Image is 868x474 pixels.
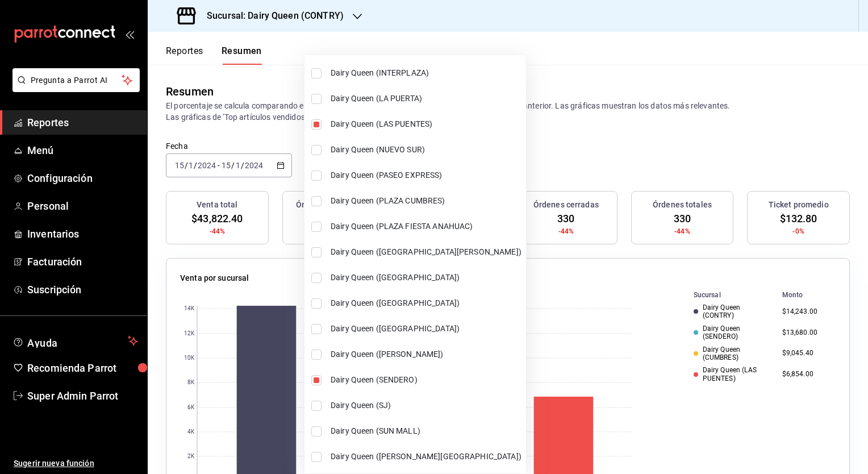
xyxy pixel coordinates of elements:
span: Dairy Queen (PLAZA FIESTA ANAHUAC) [331,221,521,232]
span: Dairy Queen ([PERSON_NAME]) [331,348,521,360]
span: Dairy Queen (SENDERO) [331,374,521,386]
span: Dairy Queen (LA PUERTA) [331,93,521,105]
span: Dairy Queen ([GEOGRAPHIC_DATA]) [331,272,521,284]
span: Dairy Queen (PLAZA CUMBRES) [331,195,521,207]
span: Dairy Queen (SJ) [331,400,521,411]
span: Dairy Queen ([GEOGRAPHIC_DATA]) [331,323,521,335]
span: Dairy Queen ([PERSON_NAME][GEOGRAPHIC_DATA]) [331,451,521,463]
span: Dairy Queen (INTERPLAZA) [331,67,521,79]
span: Dairy Queen ([GEOGRAPHIC_DATA]) [331,297,521,309]
span: Dairy Queen (PASEO EXPRESS) [331,169,521,181]
span: Dairy Queen (NUEVO SUR) [331,144,521,156]
span: Dairy Queen (LAS PUENTES) [331,118,521,130]
span: Dairy Queen ([GEOGRAPHIC_DATA][PERSON_NAME]) [331,246,521,258]
span: Dairy Queen (SUN MALL) [331,425,521,437]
